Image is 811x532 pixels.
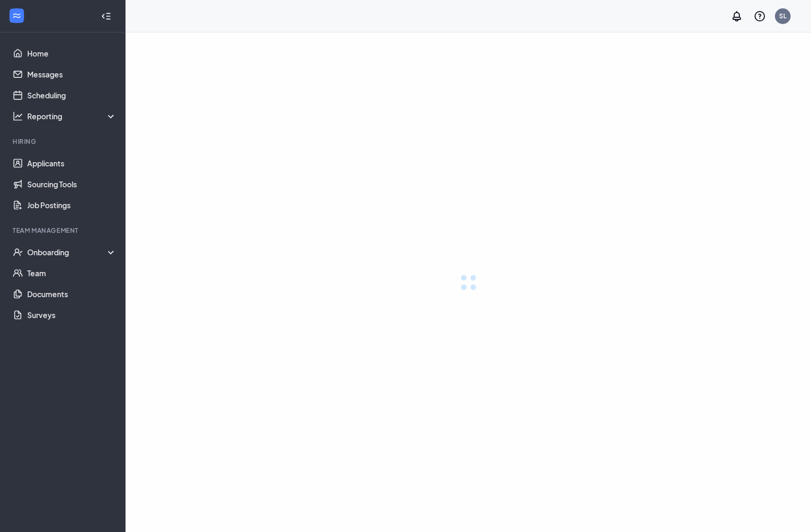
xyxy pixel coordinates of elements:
div: Onboarding [27,247,117,257]
a: Applicants [27,153,117,174]
svg: UserCheck [13,247,23,257]
svg: Notifications [730,10,743,22]
div: SL [779,12,786,20]
svg: WorkstreamLogo [12,10,22,21]
a: Messages [27,64,117,85]
a: Surveys [27,304,117,325]
a: Home [27,43,117,64]
a: Job Postings [27,195,117,216]
div: Hiring [13,137,115,146]
div: Reporting [27,111,117,121]
svg: Collapse [101,11,111,21]
a: Documents [27,284,117,304]
div: Team Management [13,226,115,235]
svg: Analysis [13,111,23,121]
a: Team [27,263,117,284]
a: Sourcing Tools [27,174,117,195]
a: Scheduling [27,85,117,106]
svg: QuestionInfo [753,10,766,22]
